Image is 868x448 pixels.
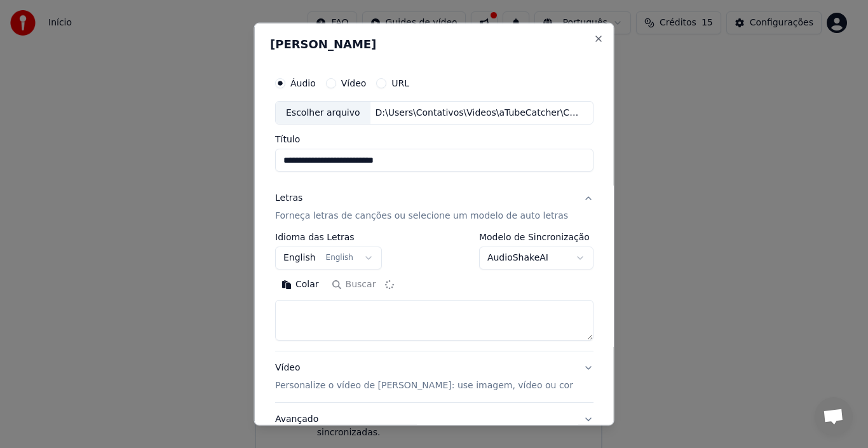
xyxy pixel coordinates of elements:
[275,379,573,392] p: Personalize o vídeo de [PERSON_NAME]: use imagem, vídeo ou cor
[275,210,568,222] p: Forneça letras de canções ou selecione um modelo de auto letras
[275,135,593,144] label: Título
[275,233,593,351] div: LetrasForneça letras de canções ou selecione um modelo de auto letras
[370,106,586,119] div: D:\Users\Contativos\Videos\aTubeCatcher\CÁSSIA ELLER - LUZ DOS OLHOS.MP3
[391,78,409,87] label: URL
[275,362,573,392] div: Vídeo
[275,182,593,233] button: LetrasForneça letras de canções ou selecione um modelo de auto letras
[275,192,302,205] div: Letras
[478,233,593,241] label: Modelo de Sincronização
[275,275,325,295] button: Colar
[270,38,599,50] h2: [PERSON_NAME]
[276,101,370,124] div: Escolher arquivo
[341,78,366,87] label: Vídeo
[275,403,593,436] button: Avançado
[275,233,382,241] label: Idioma das Letras
[275,351,593,402] button: VídeoPersonalize o vídeo de [PERSON_NAME]: use imagem, vídeo ou cor
[290,78,316,87] label: Áudio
